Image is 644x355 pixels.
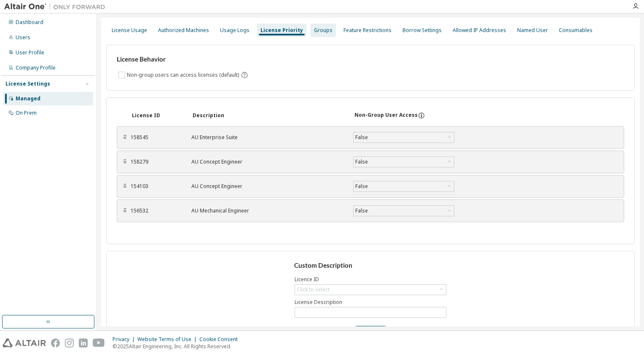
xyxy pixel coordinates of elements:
[354,206,369,215] div: False
[294,261,447,270] h3: Custom Description
[354,206,454,216] div: False
[191,207,343,214] div: AU Mechanical Engineer
[113,336,137,343] div: Privacy
[127,70,241,80] label: Non-group users can access licenses (default)
[354,181,454,191] div: False
[559,27,593,34] div: Consumables
[191,134,343,141] div: AU Enterprise Suite
[16,65,56,71] div: Company Profile
[295,276,446,283] label: Licence ID
[354,133,369,142] div: False
[191,159,343,165] div: AU Concept Engineer
[241,71,248,79] svg: By default any user not assigned to any group can access any license. Turn this setting off to di...
[354,132,454,143] div: False
[354,157,454,167] div: False
[453,27,506,34] div: Allowed IP Addresses
[354,182,369,191] div: False
[51,339,60,347] img: facebook.svg
[112,27,147,34] div: License Usage
[260,27,303,34] div: License Priority
[132,112,182,119] div: License ID
[297,286,330,293] div: Click to select
[93,339,105,347] img: youtube.svg
[131,159,181,165] div: 158279
[122,183,127,190] div: ⠿
[117,55,247,64] h3: License Behavior
[113,343,243,350] p: © 2025 Altair Engineering, Inc. All Rights Reserved.
[137,336,199,343] div: Website Terms of Use
[314,27,333,34] div: Groups
[16,34,30,41] div: Users
[354,157,369,167] div: False
[158,27,209,34] div: Authorized Machines
[122,134,127,141] div: ⠿
[402,27,442,34] div: Borrow Settings
[343,27,392,34] div: Feature Restrictions
[199,336,243,343] div: Cookie Consent
[5,81,50,87] div: License Settings
[4,3,110,11] img: Altair One
[517,27,548,34] div: Named User
[131,134,181,141] div: 158545
[16,49,44,56] div: User Profile
[191,183,343,190] div: AU Concept Engineer
[16,95,40,102] div: Managed
[131,183,181,190] div: 154103
[354,112,418,119] div: Non-Group User Access
[122,159,127,165] div: ⠿
[16,19,43,26] div: Dashboard
[350,326,391,340] button: Update
[295,285,446,295] div: Click to select
[131,207,181,214] div: 156532
[16,110,37,116] div: On Prem
[122,207,127,214] div: ⠿
[295,299,446,306] label: License Description
[79,339,88,347] img: linkedin.svg
[3,339,46,347] img: altair_logo.svg
[65,339,74,347] img: instagram.svg
[220,27,250,34] div: Usage Logs
[193,112,344,119] div: Description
